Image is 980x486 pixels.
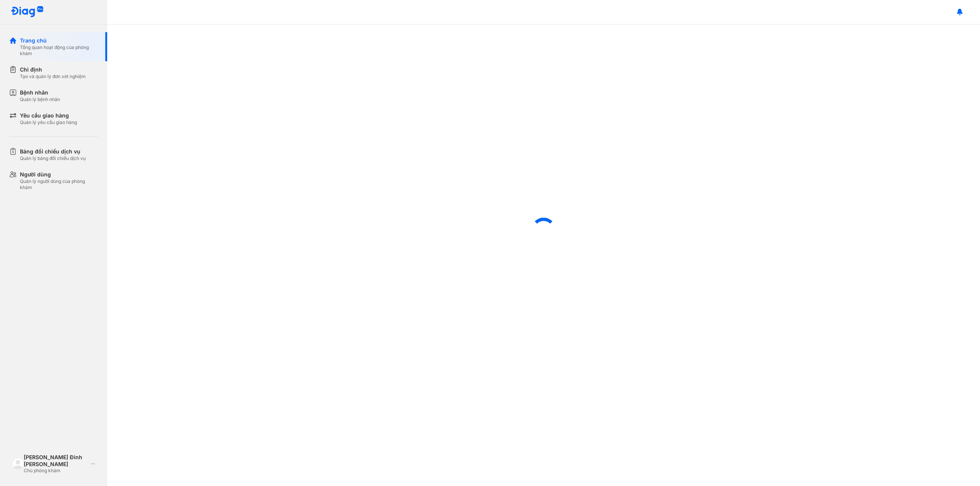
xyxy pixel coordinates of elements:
div: Quản lý người dùng của phòng khám [20,178,98,191]
div: Bảng đối chiếu dịch vụ [20,148,86,155]
div: Tạo và quản lý đơn xét nghiệm [20,73,86,80]
div: Bệnh nhân [20,89,60,96]
div: [PERSON_NAME] Đình [PERSON_NAME] [24,454,88,468]
div: Chỉ định [20,66,86,73]
img: logo [11,6,44,18]
div: Yêu cầu giao hàng [20,112,77,119]
div: Trang chủ [20,37,98,44]
div: Người dùng [20,171,98,178]
div: Chủ phòng khám [24,468,88,474]
div: Quản lý bệnh nhân [20,96,60,103]
div: Tổng quan hoạt động của phòng khám [20,44,98,57]
div: Quản lý bảng đối chiếu dịch vụ [20,155,86,161]
img: logo [12,458,24,470]
div: Quản lý yêu cầu giao hàng [20,119,77,126]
